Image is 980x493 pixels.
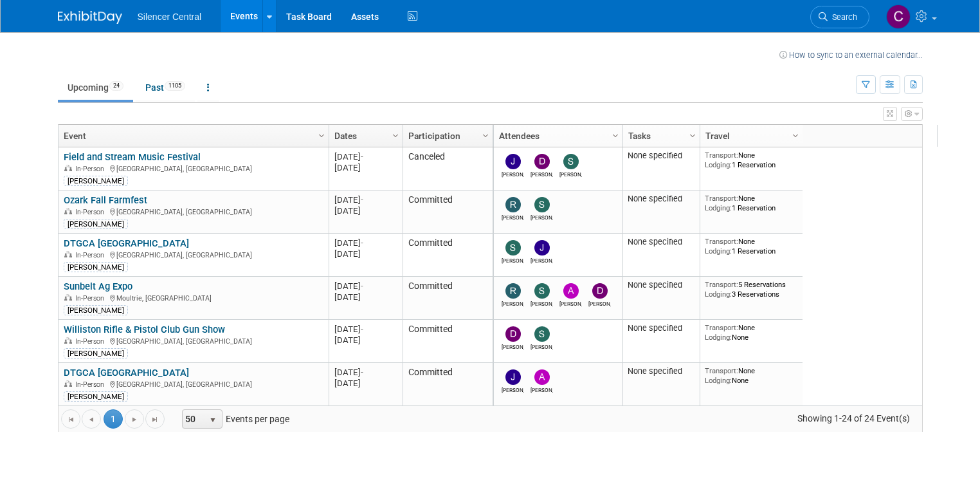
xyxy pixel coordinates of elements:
[563,283,579,299] img: Andrew Sorenson
[361,152,363,162] span: -
[505,240,521,256] img: Steve Phillips
[64,348,128,358] div: [PERSON_NAME]
[505,154,521,169] img: Justin Armstrong
[705,280,797,299] div: 5 Reservations 3 Reservations
[75,337,108,346] span: In-Person
[334,125,394,147] a: Dates
[75,380,108,389] span: In-Person
[64,249,323,260] div: [GEOGRAPHIC_DATA], [GEOGRAPHIC_DATA]
[588,299,611,307] div: Dean Woods
[628,194,694,204] div: None specified
[82,409,101,429] a: Go to the previous page
[705,194,738,203] span: Transport:
[408,125,484,147] a: Participation
[64,262,128,272] div: [PERSON_NAME]
[64,281,132,292] a: Sunbelt Ag Expo
[125,409,144,429] a: Go to the next page
[165,81,185,91] span: 1105
[64,294,72,301] img: In-Person Event
[314,125,329,144] a: Column Settings
[136,75,195,100] a: Past1105
[705,160,732,169] span: Lodging:
[534,197,550,212] img: Sarah Young
[64,237,189,249] a: DTGCA [GEOGRAPHIC_DATA]
[502,299,524,307] div: Rob Young
[531,169,553,178] div: Dayla Hughes
[334,292,397,302] div: [DATE]
[705,333,732,342] span: Lodging:
[64,335,323,346] div: [GEOGRAPHIC_DATA], [GEOGRAPHIC_DATA]
[705,376,732,385] span: Lodging:
[559,299,582,307] div: Andrew Sorenson
[334,281,397,292] div: [DATE]
[58,75,133,100] a: Upcoming24
[531,342,553,350] div: Steve Phillips
[628,125,691,147] a: Tasks
[64,324,225,335] a: Williston Rifle & Pistol Club Gun Show
[334,367,397,378] div: [DATE]
[403,320,493,363] td: Committed
[628,280,694,290] div: None specified
[388,125,403,144] a: Column Settings
[403,277,493,320] td: Committed
[705,247,732,256] span: Lodging:
[390,131,401,141] span: Column Settings
[58,11,122,24] img: ExhibitDay
[361,324,363,334] span: -
[66,414,76,425] span: Go to the first page
[403,234,493,277] td: Committed
[64,163,323,174] div: [GEOGRAPHIC_DATA], [GEOGRAPHIC_DATA]
[334,335,397,346] div: [DATE]
[334,237,397,248] div: [DATE]
[628,237,694,247] div: None specified
[563,154,579,169] img: Steve Phillips
[64,305,128,315] div: [PERSON_NAME]
[129,414,140,425] span: Go to the next page
[208,415,218,425] span: select
[531,256,553,264] div: Justin Armstrong
[628,323,694,333] div: None specified
[705,323,797,342] div: None None
[104,409,123,429] span: 1
[150,414,160,425] span: Go to the last page
[334,151,397,162] div: [DATE]
[502,169,524,178] div: Justin Armstrong
[64,206,323,217] div: [GEOGRAPHIC_DATA], [GEOGRAPHIC_DATA]
[531,212,553,221] div: Sarah Young
[502,385,524,393] div: Justin Armstrong
[64,292,323,303] div: Moultrie, [GEOGRAPHIC_DATA]
[705,203,732,212] span: Lodging:
[534,240,550,256] img: Justin Armstrong
[705,280,738,289] span: Transport:
[183,410,204,428] span: 50
[64,208,72,214] img: In-Person Event
[705,151,797,169] div: None 1 Reservation
[64,176,128,186] div: [PERSON_NAME]
[886,5,911,29] img: Carin Froehlich
[61,409,80,429] a: Go to the first page
[165,409,302,429] span: Events per page
[75,294,108,302] span: In-Person
[705,237,738,246] span: Transport:
[705,151,738,160] span: Transport:
[810,6,869,28] a: Search
[828,12,857,22] span: Search
[403,191,493,234] td: Committed
[334,194,397,205] div: [DATE]
[75,208,108,216] span: In-Person
[499,125,614,147] a: Attendees
[64,378,323,389] div: [GEOGRAPHIC_DATA], [GEOGRAPHIC_DATA]
[361,367,363,377] span: -
[64,251,72,257] img: In-Person Event
[64,337,72,344] img: In-Person Event
[785,409,921,427] span: Showing 1-24 of 24 Event(s)
[138,12,202,22] span: Silencer Central
[531,299,553,307] div: Sarah Young
[64,391,128,402] div: [PERSON_NAME]
[334,324,397,335] div: [DATE]
[64,219,128,229] div: [PERSON_NAME]
[502,342,524,350] div: Dayla Hughes
[334,248,397,259] div: [DATE]
[505,197,521,212] img: Rob Young
[64,125,320,147] a: Event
